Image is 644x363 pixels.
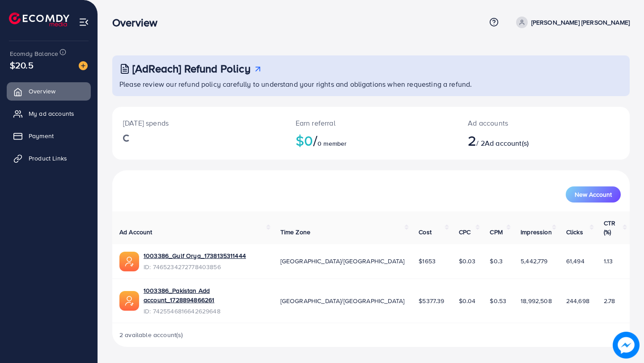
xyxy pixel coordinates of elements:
a: 1003386_Gulf Orya_1738135311444 [144,251,246,260]
span: [GEOGRAPHIC_DATA]/[GEOGRAPHIC_DATA] [280,257,405,266]
a: My ad accounts [7,105,91,122]
img: ic-ads-acc.e4c84228.svg [119,291,139,311]
span: Ad account(s) [485,138,529,148]
span: CTR (%) [604,219,615,236]
span: Product Links [29,154,67,163]
span: 2.78 [604,296,615,305]
a: [PERSON_NAME] [PERSON_NAME] [513,17,630,28]
span: Ad Account [119,228,153,236]
p: [DATE] spends [123,118,274,128]
span: Payment [29,131,54,140]
span: Ecomdy Balance [10,49,58,58]
img: menu [79,17,89,27]
p: Ad accounts [468,118,576,128]
span: 2 available account(s) [119,330,183,339]
span: 2 [468,130,476,151]
span: $20.5 [10,59,34,72]
span: ID: 7465234272778403856 [144,262,246,271]
span: 0 member [318,139,347,148]
p: Earn referral [296,118,447,128]
span: ID: 7425546816642629648 [144,307,266,316]
span: $0.03 [459,257,476,266]
span: CPM [490,228,502,236]
span: / [313,130,318,151]
a: Overview [7,82,91,100]
a: Product Links [7,149,91,167]
span: Time Zone [280,228,310,236]
span: $1653 [419,257,436,266]
a: 1003386_Pakistan Add account_1728894866261 [144,286,266,304]
span: CPC [459,228,470,236]
span: 5,442,779 [521,257,547,266]
span: My ad accounts [29,109,74,118]
span: $0.04 [459,296,476,305]
img: image [613,332,640,359]
span: $0.3 [490,257,503,266]
span: 244,698 [566,296,589,305]
img: image [79,61,88,70]
h2: / 2 [468,132,576,149]
span: Cost [419,228,432,236]
a: Payment [7,127,91,145]
span: 61,494 [566,257,585,266]
span: New Account [575,191,612,198]
h3: Overview [112,16,165,29]
h3: [AdReach] Refund Policy [132,62,250,75]
span: $0.53 [490,296,506,305]
span: 18,992,508 [521,296,552,305]
button: New Account [566,186,621,203]
span: 1.13 [604,257,613,266]
span: [GEOGRAPHIC_DATA]/[GEOGRAPHIC_DATA] [280,296,405,305]
span: Clicks [566,228,583,236]
span: $5377.39 [419,296,444,305]
img: logo [9,13,69,26]
p: Please review our refund policy carefully to understand your rights and obligations when requesti... [119,79,624,89]
h2: $0 [296,132,447,149]
span: Impression [521,228,552,236]
p: [PERSON_NAME] [PERSON_NAME] [531,17,630,28]
img: ic-ads-acc.e4c84228.svg [119,252,139,271]
span: Overview [29,87,55,96]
